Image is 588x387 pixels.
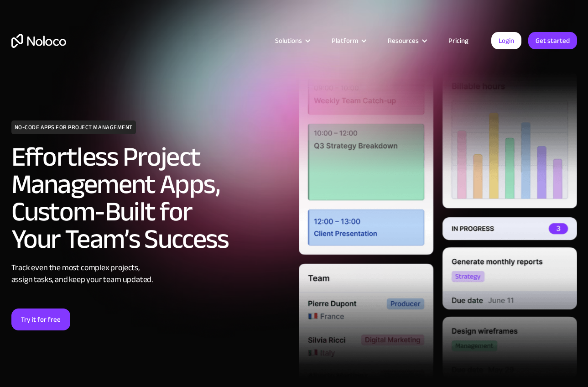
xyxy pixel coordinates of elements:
[11,309,70,330] a: Try it for free
[11,143,290,253] h2: Effortless Project Management Apps, Custom-Built for Your Team’s Success
[491,32,521,49] a: Login
[376,35,437,47] div: Resources
[11,262,290,286] div: Track even the most complex projects, assign tasks, and keep your team updated.
[264,35,320,47] div: Solutions
[275,35,302,47] div: Solutions
[437,35,480,47] a: Pricing
[11,120,136,134] h1: NO-CODE APPS FOR PROJECT MANAGEMENT
[528,32,577,49] a: Get started
[11,34,66,48] a: home
[320,35,376,47] div: Platform
[332,35,358,47] div: Platform
[388,35,419,47] div: Resources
